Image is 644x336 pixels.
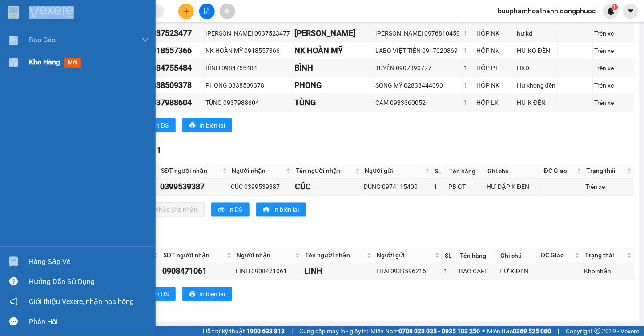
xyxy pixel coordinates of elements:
[294,96,372,109] div: TÙNG
[305,251,365,260] span: Tên người nhận
[595,98,633,108] div: Trên xe
[293,60,374,77] td: BÌNH
[206,80,292,90] div: PHONG 0338509378
[293,94,374,112] td: TÙNG
[147,96,203,109] div: 0937988604
[487,182,540,192] div: HƯ DẬP K ĐỀN
[256,203,306,217] button: printerIn biên lai
[163,251,225,260] span: SĐT người nhận
[464,80,473,90] div: 1
[476,80,514,90] div: HỘP NK
[206,63,292,73] div: BÌNH 0984755484
[444,267,456,276] div: 1
[517,46,556,56] div: HƯ KO ĐỀN
[147,44,203,57] div: 0918557366
[476,63,514,73] div: HỘP PT
[294,79,372,92] div: PHONG
[206,28,292,38] div: [PERSON_NAME] 0937523477
[161,166,221,176] span: SĐT người nhận
[476,98,514,108] div: HỘP LK
[231,182,292,192] div: CÚC 0399539387
[147,79,203,92] div: 0338509378
[303,263,374,280] td: LINH
[146,94,205,112] td: 0937988604
[464,28,473,38] div: 1
[211,203,250,217] button: printerIn DS
[64,58,81,68] span: mới
[159,179,230,196] td: 0399539387
[377,251,433,260] span: Người gửi
[449,182,484,192] div: PB GT
[293,25,374,42] td: KIM YẾN
[146,42,205,60] td: 0918557366
[365,166,423,176] span: Người gửi
[375,98,461,108] div: CẢM 0933360052
[498,248,539,263] th: Ghi chú
[220,4,235,19] button: aim
[375,28,461,38] div: [PERSON_NAME] 0976810459
[464,98,473,108] div: 1
[443,248,458,263] th: SL
[203,326,285,336] span: Hỗ trợ kỹ thuật:
[375,46,461,56] div: LABO VIỆT TIÊN 0917020869
[29,34,56,45] span: Báo cáo
[487,326,551,336] span: Miền Bắc
[137,118,176,132] button: printerIn DS
[293,77,374,94] td: PHONG
[612,4,618,10] sup: 1
[162,265,233,278] div: 0908471061
[595,80,633,90] div: Trên xe
[237,251,294,260] span: Người nhận
[499,267,537,276] div: HƯ K ĐỀN
[246,328,285,335] strong: 1900 633 818
[206,46,292,56] div: NK HOÀN MỸ 0918557366
[9,257,18,266] img: warehouse-icon
[29,275,149,288] div: Hướng dẫn sử dụng
[595,328,601,334] span: copyright
[137,203,205,217] button: downloadNhập kho nhận
[29,255,149,268] div: Hàng sắp về
[295,181,361,193] div: CÚC
[9,317,18,326] span: message
[154,289,169,299] span: In DS
[517,98,556,108] div: HƯ K ĐỀN
[199,289,225,299] span: In biên lai
[189,291,196,298] span: printer
[183,8,189,14] span: plus
[434,182,446,192] div: 1
[228,205,242,215] span: In DS
[147,62,203,74] div: 0984755484
[293,42,374,60] td: NK HOÀN MỸ
[137,287,176,301] button: printerIn DS
[199,120,225,130] span: In biên lai
[595,28,633,38] div: Trên xe
[613,4,616,10] span: 1
[8,6,19,19] img: logo-vxr
[291,326,293,336] span: |
[544,166,575,176] span: ĐC Giao
[9,36,18,45] img: solution-icon
[232,166,285,176] span: Người nhận
[29,58,60,66] span: Kho hàng
[607,7,615,15] img: icon-new-feature
[29,315,149,328] div: Phản hồi
[433,164,447,179] th: SL
[178,4,194,19] button: plus
[476,28,514,38] div: HỘP NK
[146,60,205,77] td: 0984755484
[399,328,480,335] strong: 0708 023 035 - 0935 103 250
[464,46,473,56] div: 1
[584,267,632,276] div: Kho nhận
[9,277,18,286] span: question-circle
[491,5,603,16] span: buuphamhoathanh.dongphuoc
[586,182,633,192] div: Trên xe
[273,205,299,215] span: In biên lai
[218,207,225,214] span: printer
[595,46,633,56] div: Trên xe
[375,63,461,73] div: TUYỀN 0907390777
[161,263,234,280] td: 0908471061
[9,297,18,306] span: notification
[142,36,149,44] span: down
[517,80,556,90] div: Hư không đền
[376,267,441,276] div: THÁI 0939596216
